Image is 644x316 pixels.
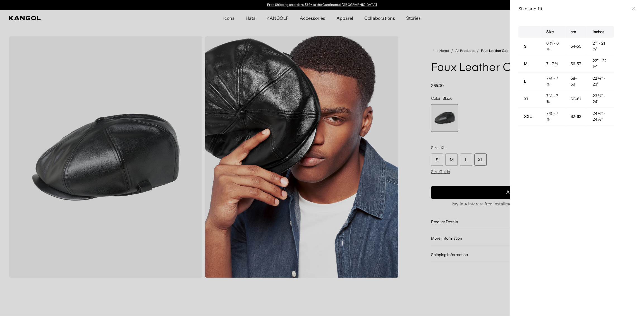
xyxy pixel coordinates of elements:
td: 22" - 22 ½" [587,55,614,73]
td: 7 ¾ - 7 ⅞ [541,108,565,125]
td: 24 ⅜" - 24 ⅞" [587,108,614,125]
td: 7 ½ - 7 ⅝ [541,90,565,108]
td: 62-63 [565,108,587,125]
td: 56-57 [565,55,587,73]
td: 54-55 [565,38,587,55]
strong: L [524,79,526,84]
strong: S [524,44,526,49]
th: Inches [587,26,614,38]
strong: XXL [524,114,532,119]
h3: Size and fit [518,6,629,12]
td: 7 ¼ - 7 ⅜ [541,73,565,90]
th: Size [541,26,565,38]
th: cm [565,26,587,38]
td: 60-61 [565,90,587,108]
td: 21" - 21 ½" [587,38,614,55]
td: 7 - 7 ⅛ [541,55,565,73]
td: 23 ½" - 24" [587,90,614,108]
td: 58-59 [565,73,587,90]
strong: M [524,61,528,66]
td: 22 ¾" - 23" [587,73,614,90]
td: 6 ¾ - 6 ⅞ [541,38,565,55]
strong: XL [524,96,529,101]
